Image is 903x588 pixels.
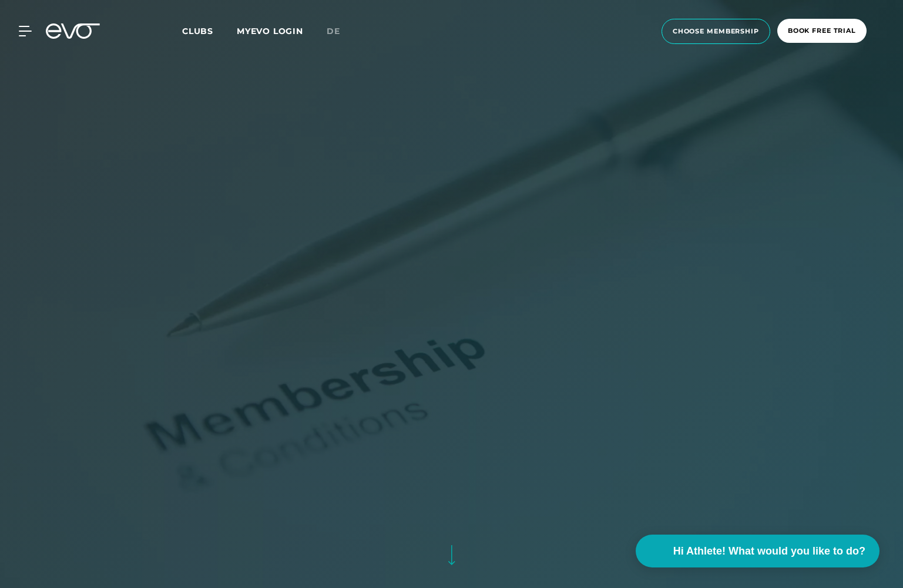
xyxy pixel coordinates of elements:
span: choose membership [673,26,759,36]
a: Clubs [182,25,237,36]
a: book free trial [774,19,870,44]
a: MYEVO LOGIN [237,26,303,36]
a: choose membership [658,19,774,44]
span: Clubs [182,26,213,36]
span: Hi Athlete! What would you like to do? [673,543,865,559]
button: Hi Athlete! What would you like to do? [636,535,879,567]
a: de [327,25,354,38]
span: de [327,26,340,36]
span: book free trial [788,26,856,36]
